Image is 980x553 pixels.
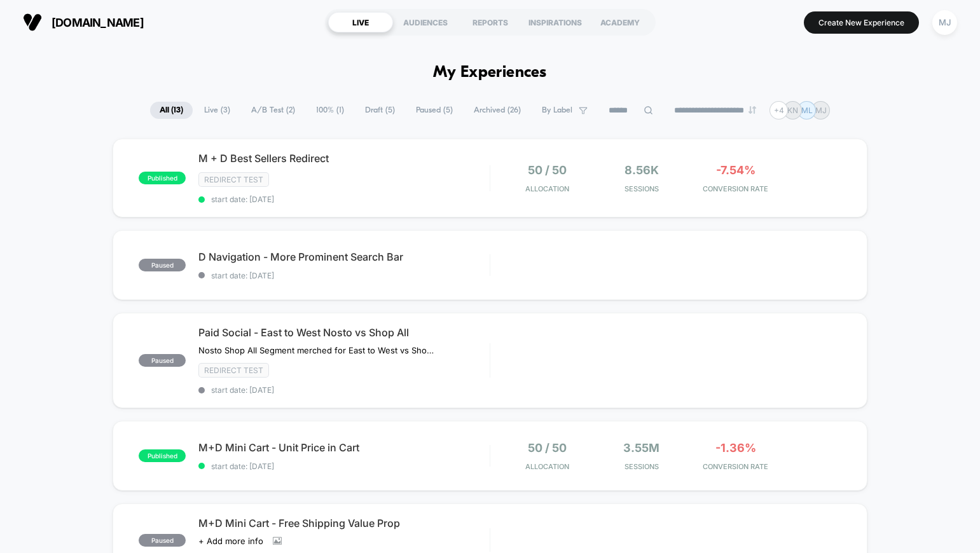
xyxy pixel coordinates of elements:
button: [DOMAIN_NAME] [19,12,148,32]
span: 50 / 50 [528,441,567,454]
span: start date: [DATE] [198,385,490,395]
span: Nosto Shop All Segment merched for East to West vs Shop All Standard [198,345,434,355]
span: 3.55M [623,441,659,454]
span: Sessions [598,184,686,193]
div: AUDIENCES [393,12,458,32]
span: A/B Test ( 2 ) [242,102,305,119]
span: Archived ( 26 ) [464,102,530,119]
div: ACADEMY [588,12,652,32]
div: MJ [932,10,957,35]
button: MJ [928,10,961,36]
span: -7.54% [716,163,756,177]
p: MJ [815,106,827,115]
span: CONVERSION RATE [692,184,780,193]
span: By Label [542,106,572,115]
span: [DOMAIN_NAME] [52,16,144,29]
div: + 4 [770,101,788,119]
span: 50 / 50 [528,163,567,177]
span: 8.56k [625,163,659,177]
div: REPORTS [458,12,523,32]
span: published [139,172,186,184]
span: D Navigation - More Prominent Search Bar [198,250,490,263]
span: Sessions [598,462,686,471]
img: end [749,106,756,114]
p: KN [787,106,798,115]
span: start date: [DATE] [198,271,490,280]
div: INSPIRATIONS [523,12,588,32]
span: All ( 13 ) [150,102,193,119]
span: start date: [DATE] [198,461,490,471]
span: Paid Social - East to West Nosto vs Shop All [198,326,490,339]
span: M+D Mini Cart - Unit Price in Cart [198,441,490,454]
div: LIVE [328,12,393,32]
span: start date: [DATE] [198,195,490,204]
span: -1.36% [715,441,756,454]
span: M+D Mini Cart - Free Shipping Value Prop [198,517,490,529]
span: CONVERSION RATE [692,462,780,471]
span: Allocation [525,184,569,193]
span: Live ( 3 ) [195,102,240,119]
span: paused [139,534,186,547]
span: M + D Best Sellers Redirect [198,152,490,165]
span: paused [139,354,186,367]
span: Allocation [525,462,569,471]
span: + Add more info [198,536,263,546]
h1: My Experiences [433,64,547,82]
span: paused [139,259,186,271]
img: Visually logo [23,13,42,32]
span: Draft ( 5 ) [355,102,404,119]
p: ML [801,106,813,115]
span: Paused ( 5 ) [406,102,462,119]
span: Redirect Test [198,172,269,187]
span: published [139,449,186,462]
button: Create New Experience [804,11,919,34]
span: 100% ( 1 ) [307,102,354,119]
span: Redirect Test [198,363,269,378]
